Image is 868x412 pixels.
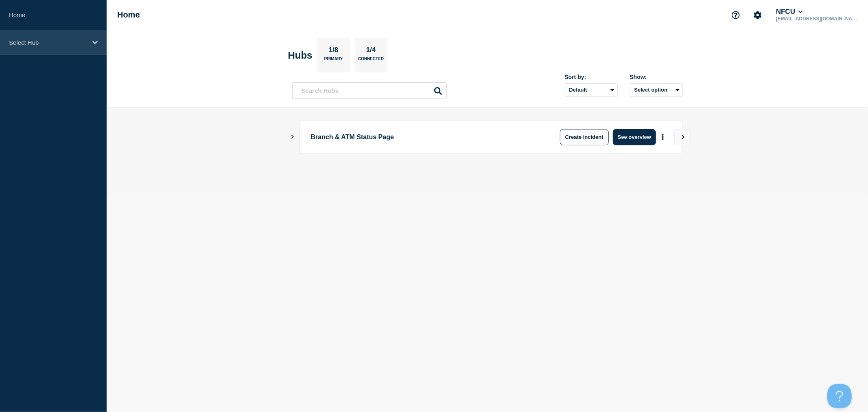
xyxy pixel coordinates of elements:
p: Select Hub [9,39,87,46]
p: [EMAIL_ADDRESS][DOMAIN_NAME] [774,16,859,22]
button: View [674,129,691,145]
div: Show: [630,74,683,80]
p: Branch & ATM Status Page [311,129,536,145]
select: Sort by [565,83,618,96]
input: Search Hubs [292,82,447,99]
p: Connected [358,57,384,65]
div: Sort by: [565,74,618,80]
button: More actions [658,129,668,145]
h1: Home [117,10,140,20]
p: 1/4 [363,46,379,57]
iframe: Help Scout Beacon - Open [827,384,852,408]
p: 1/8 [326,46,341,57]
button: Support [727,7,744,24]
button: Account settings [749,7,766,24]
button: See overview [613,129,656,145]
p: Primary [324,57,343,65]
h2: Hubs [288,50,313,61]
button: Select option [630,83,683,96]
button: Create incident [560,129,609,145]
button: NFCU [774,8,805,16]
button: Show Connected Hubs [291,134,295,140]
